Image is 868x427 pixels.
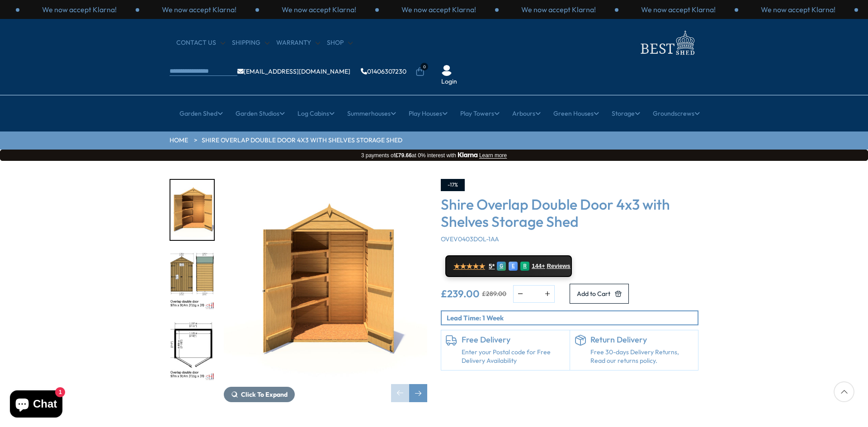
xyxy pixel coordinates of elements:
h6: Free Delivery [462,335,565,345]
p: We now accept Klarna! [761,5,835,14]
div: 1 / 3 [139,5,259,14]
a: Summerhouses [347,102,396,125]
div: 1 / 3 [499,5,618,14]
div: 3 / 3 [738,5,858,14]
span: OVEV0403DOL-1AA [441,235,499,243]
a: ★★★★★ 5* G E R 144+ Reviews [445,255,572,277]
button: Click To Expand [224,387,295,402]
p: Free 30-days Delivery Returns, Read our returns policy. [590,348,694,366]
a: Groundscrews [653,102,700,125]
span: Reviews [547,263,571,270]
div: 1 / 11 [224,179,427,402]
a: Shipping [232,38,269,47]
img: Shire Overlap Double Door 4x3 with Shelves Storage Shed - Best Shed [224,179,427,382]
h6: Return Delivery [590,335,694,345]
a: Green Houses [553,102,599,125]
img: Overlap4x3DoubleDoorplan_7506cc97-22ce-4a7e-98cd-efaa09784cba_200x200.jpg [170,321,214,381]
a: Warranty [276,38,320,47]
img: Overlap4x3DoubleDoor000SHELVES_1d8ad9cd-0362-4006-b6ea-296377cdc37a_200x200.jpg [170,180,214,240]
a: CONTACT US [176,38,225,47]
div: 2 / 3 [259,5,379,14]
a: Enter your Postal code for Free Delivery Availability [462,348,565,366]
p: Lead Time: 1 Week [447,313,698,323]
ins: £239.00 [441,289,480,299]
p: We now accept Klarna! [641,5,716,14]
inbox-online-store-chat: Shopify online store chat [7,390,65,420]
a: Shop [327,38,353,47]
a: [EMAIL_ADDRESS][DOMAIN_NAME] [237,68,350,75]
a: Log Cabins [297,102,335,125]
a: Play Houses [409,102,448,125]
div: G [497,262,506,271]
div: R [520,262,529,271]
img: User Icon [441,65,452,76]
a: Arbours [512,102,541,125]
a: Garden Shed [179,102,223,125]
span: ★★★★★ [453,262,485,271]
a: Garden Studios [236,102,285,125]
p: We now accept Klarna! [521,5,596,14]
div: 2 / 11 [170,250,215,312]
div: -17% [441,179,465,191]
a: Storage [612,102,640,125]
div: 1 / 11 [170,179,215,241]
div: 3 / 3 [19,5,139,14]
p: We now accept Klarna! [401,5,476,14]
a: 01406307230 [361,68,406,75]
a: HOME [170,136,188,145]
img: logo [635,28,698,57]
a: Play Towers [460,102,500,125]
div: 3 / 11 [170,320,215,382]
p: We now accept Klarna! [42,5,117,14]
p: We now accept Klarna! [162,5,236,14]
a: Shire Overlap Double Door 4x3 with Shelves Storage Shed [202,136,402,145]
div: Previous slide [391,384,409,402]
div: 3 / 3 [379,5,499,14]
p: We now accept Klarna! [282,5,356,14]
div: 2 / 3 [618,5,738,14]
button: Add to Cart [570,284,629,304]
span: Add to Cart [577,291,610,297]
img: Overlap4x3DoubleDoormft_0929de9f-4c3e-498e-a644-d2db901831af_200x200.jpg [170,251,214,311]
a: Login [441,77,457,86]
span: 0 [420,63,428,70]
a: 0 [415,67,425,76]
div: Next slide [409,384,427,402]
h3: Shire Overlap Double Door 4x3 with Shelves Storage Shed [441,196,698,230]
span: 144+ [532,263,545,270]
del: £289.00 [482,291,506,297]
div: E [509,262,518,271]
span: Click To Expand [241,390,288,399]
